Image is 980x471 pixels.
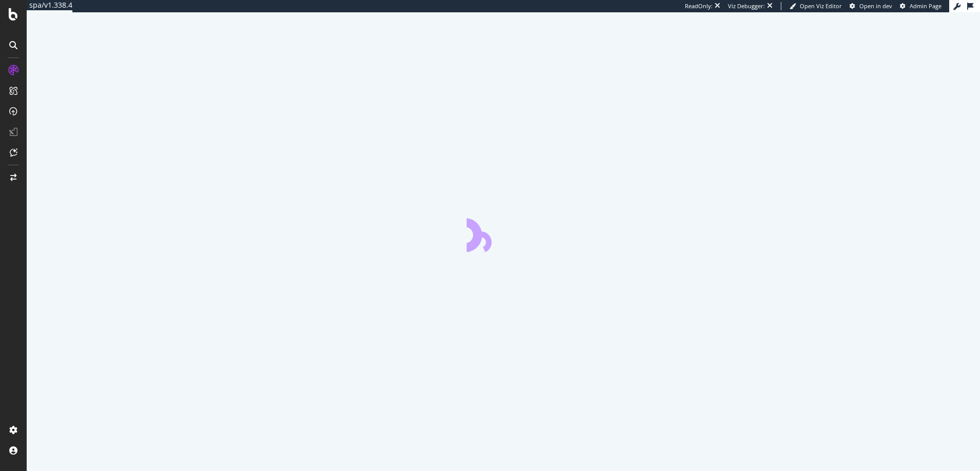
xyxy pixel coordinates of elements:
[728,2,765,10] div: Viz Debugger:
[850,2,892,10] a: Open in dev
[800,2,842,10] span: Open Viz Editor
[685,2,713,10] div: ReadOnly:
[467,215,541,252] div: animation
[859,2,892,10] span: Open in dev
[900,2,941,10] a: Admin Page
[790,2,842,10] a: Open Viz Editor
[910,2,941,10] span: Admin Page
